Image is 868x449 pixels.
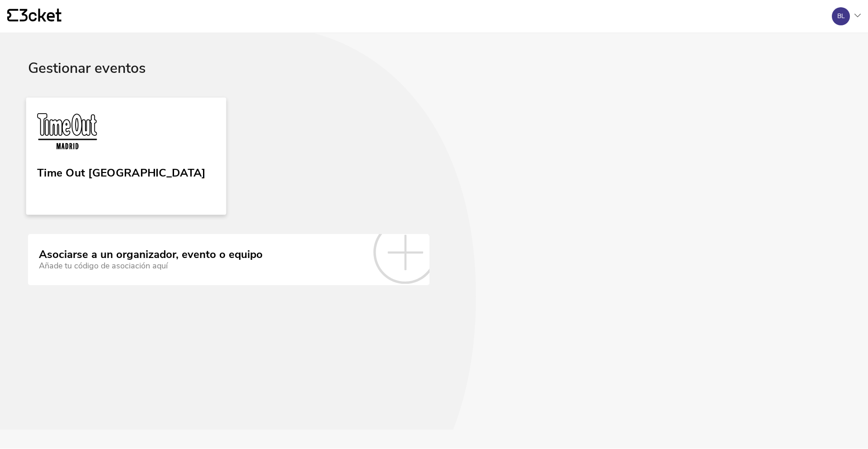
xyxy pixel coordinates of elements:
div: Time Out [GEOGRAPHIC_DATA] [37,163,205,179]
div: Gestionar eventos [28,60,840,99]
img: Time Out Madrid [37,112,97,154]
a: Asociarse a un organizador, evento o equipo Añade tu código de asociación aquí [28,234,429,285]
a: {' '} [7,9,61,24]
div: Asociarse a un organizador, evento o equipo [39,248,263,261]
div: Añade tu código de asociación aquí [39,261,263,271]
g: {' '} [7,9,18,22]
div: BL [837,13,845,20]
a: Time Out Madrid Time Out [GEOGRAPHIC_DATA] [26,97,226,215]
